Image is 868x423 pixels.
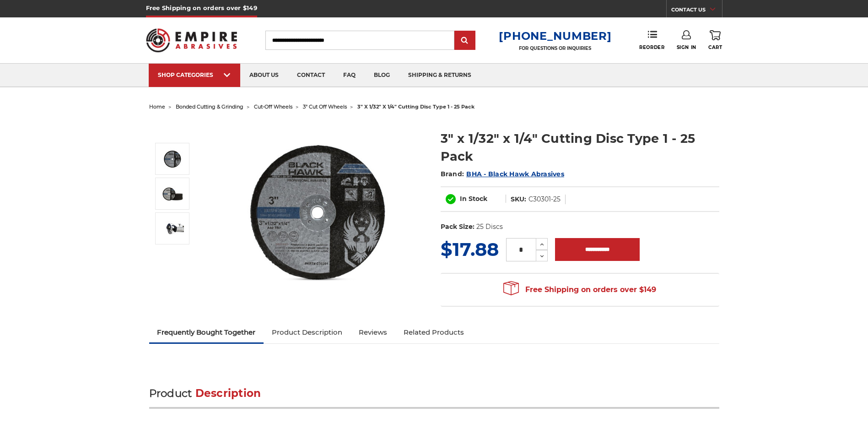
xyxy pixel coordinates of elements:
[303,103,347,110] a: 3" cut off wheels
[334,64,365,87] a: faq
[227,120,410,303] img: 3" x 1/32" x 1/4" Cutting Disc
[264,322,350,342] a: Product Description
[499,45,611,51] p: FOR QUESTIONS OR INQUIRIES
[288,64,334,87] a: contact
[399,64,480,87] a: shipping & returns
[441,222,474,232] dt: Pack Size:
[195,387,261,400] span: Description
[639,30,664,50] a: Reorder
[460,195,487,203] span: In Stock
[395,322,472,342] a: Related Products
[503,281,656,299] span: Free Shipping on orders over $149
[161,182,184,205] img: 3" x 1/32" x 1/4" Cut Off Wheels
[240,64,288,87] a: about us
[528,195,561,204] dd: C30301-25
[365,64,399,87] a: blog
[161,217,184,240] img: 3-inch thin die grinder cut off wheel for metal
[441,130,719,165] h1: 3" x 1/32" x 1/4" Cutting Disc Type 1 - 25 Pack
[456,32,474,50] input: Submit
[146,22,237,58] img: Empire Abrasives
[158,71,231,78] div: SHOP CATEGORIES
[499,29,611,43] a: [PHONE_NUMBER]
[466,170,564,178] a: BHA - Black Hawk Abrasives
[708,30,722,50] a: Cart
[350,322,395,342] a: Reviews
[476,222,503,232] dd: 25 Discs
[149,387,192,400] span: Product
[671,5,722,17] a: CONTACT US
[254,103,292,110] a: cut-off wheels
[708,44,722,50] span: Cart
[176,103,243,110] a: bonded cutting & grinding
[161,147,184,170] img: 3" x 1/32" x 1/4" Cutting Disc
[357,103,474,110] span: 3" x 1/32" x 1/4" cutting disc type 1 - 25 pack
[441,238,499,260] span: $17.88
[511,195,526,204] dt: SKU:
[639,44,664,50] span: Reorder
[149,103,165,110] a: home
[677,44,696,50] span: Sign In
[441,170,464,178] span: Brand:
[149,322,264,342] a: Frequently Bought Together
